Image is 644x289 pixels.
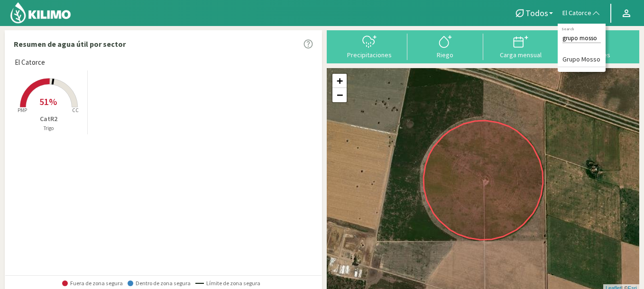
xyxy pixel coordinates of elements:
a: Zoom out [332,88,347,102]
span: 51% [39,96,57,107]
img: Kilimo [9,1,72,24]
span: Fuera de zona segura [62,280,123,287]
button: Riego [407,34,483,59]
div: Precipitaciones [334,52,405,58]
p: Trigo [10,124,87,132]
button: El Catorce [558,3,606,24]
span: El Catorce [562,9,591,18]
tspan: CC [72,107,79,114]
tspan: PMP [17,107,27,114]
span: El Catorce [15,57,45,68]
p: CatR2 [10,114,87,124]
span: Dentro de zona segura [128,280,191,287]
span: Límite de zona segura [195,280,260,287]
div: Riego [410,52,480,58]
div: Carga mensual [486,52,556,58]
li: Grupo Mosso [558,53,606,67]
button: Precipitaciones [331,34,407,59]
button: Carga mensual [483,34,559,59]
a: Zoom in [332,74,347,88]
span: Todos [525,8,548,18]
p: Resumen de agua útil por sector [14,38,126,50]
